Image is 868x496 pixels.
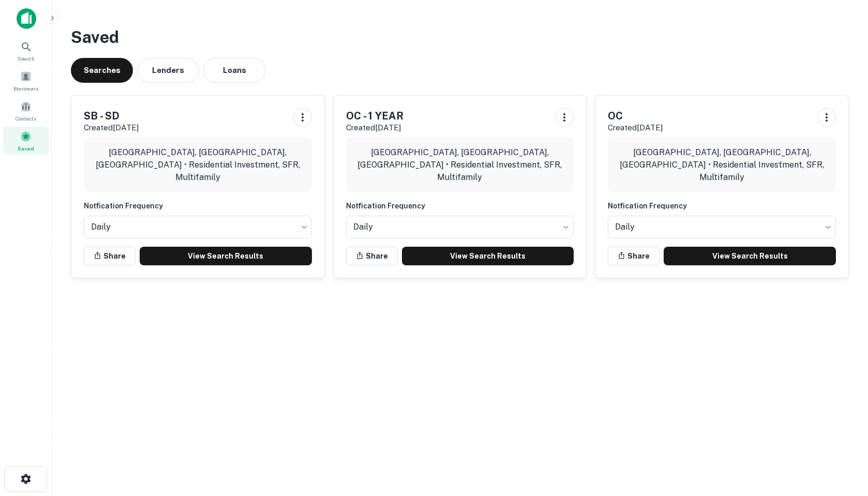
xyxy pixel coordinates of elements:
[84,247,136,265] button: Share
[608,122,663,134] p: Created [DATE]
[608,200,836,212] h6: Notfication Frequency
[608,247,660,265] button: Share
[616,146,828,184] p: [GEOGRAPHIC_DATA], [GEOGRAPHIC_DATA], [GEOGRAPHIC_DATA] • Residential Investment, SFR, Multifamily
[354,146,566,184] p: [GEOGRAPHIC_DATA], [GEOGRAPHIC_DATA], [GEOGRAPHIC_DATA] • Residential Investment, SFR, Multifamily
[16,114,36,123] span: Contacts
[346,200,574,212] h6: Notfication Frequency
[84,200,312,212] h6: Notfication Frequency
[71,25,849,50] h3: Saved
[18,144,34,153] span: Saved
[84,108,139,124] h5: SB - SD
[346,108,403,124] h5: OC - 1 YEAR
[3,127,49,155] a: Saved
[137,58,199,83] button: Lenders
[3,37,49,65] a: Search
[402,247,574,265] a: View Search Results
[13,84,38,93] span: Borrowers
[18,54,35,63] span: Search
[17,8,36,29] img: capitalize-icon.png
[71,58,133,83] button: Searches
[664,247,836,265] a: View Search Results
[3,67,49,95] a: Borrowers
[608,213,836,242] div: Without label
[608,108,663,124] h5: OC
[92,146,304,184] p: [GEOGRAPHIC_DATA], [GEOGRAPHIC_DATA], [GEOGRAPHIC_DATA] • Residential Investment, SFR, Multifamily
[140,247,312,265] a: View Search Results
[346,122,403,134] p: Created [DATE]
[3,97,49,125] a: Contacts
[346,247,398,265] button: Share
[346,213,574,242] div: Without label
[84,213,312,242] div: Without label
[203,58,265,83] button: Loans
[84,122,139,134] p: Created [DATE]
